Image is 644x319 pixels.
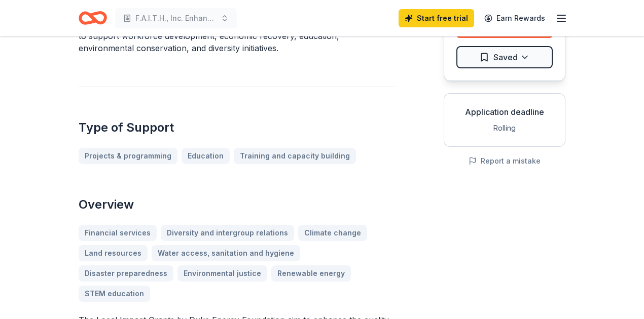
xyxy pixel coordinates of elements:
a: Start free trial [399,9,474,27]
span: F.A.I.T.H., Inc. Enhancement Series [135,12,217,24]
span: Saved [493,51,518,64]
button: F.A.I.T.H., Inc. Enhancement Series [115,8,237,28]
div: Rolling [452,122,557,134]
div: Application deadline [452,106,557,118]
button: Saved [456,46,553,68]
a: Projects & programming [79,148,177,164]
a: Training and capacity building [234,148,356,164]
button: Report a mistake [469,155,541,167]
h2: Type of Support [79,119,395,136]
h2: Overview [79,196,395,213]
a: Education [182,148,230,164]
a: Home [79,6,107,30]
a: Earn Rewards [478,9,551,27]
